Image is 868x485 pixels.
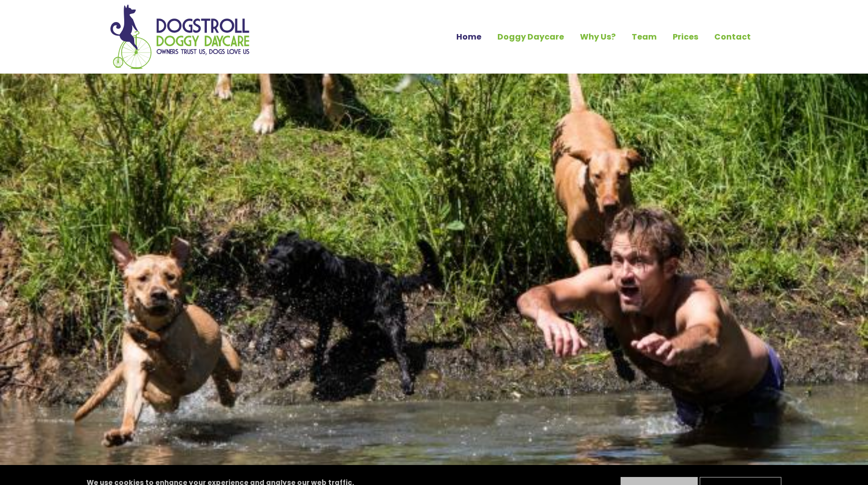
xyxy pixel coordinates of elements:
[489,29,572,46] a: Doggy Daycare
[706,29,759,46] a: Contact
[665,29,706,46] a: Prices
[572,29,624,46] a: Why Us?
[448,29,489,46] a: Home
[624,29,665,46] a: Team
[110,4,250,70] img: Home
